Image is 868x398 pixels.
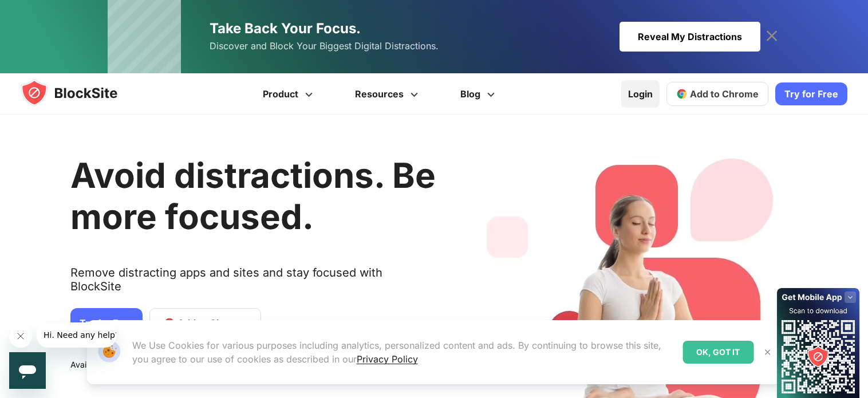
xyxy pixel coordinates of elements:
iframe: Message from company [37,322,116,348]
text: Available On [70,360,117,371]
a: Resources [336,73,441,115]
img: chrome-icon.svg [676,88,688,100]
img: Close [763,348,772,357]
div: Reveal My Distractions [620,22,760,52]
iframe: Close message [9,325,32,348]
img: blocksite-icon.5d769676.svg [21,79,140,107]
span: Discover and Block Your Biggest Digital Distractions. [210,38,439,54]
div: OK, GOT IT [682,341,753,364]
iframe: Button to launch messaging window [9,352,46,389]
a: Try for Free [775,82,847,105]
a: Product [243,73,336,115]
h1: Avoid distractions. Be more focused. [70,155,436,237]
span: Hi. Need any help? [7,8,82,17]
button: Close [760,345,775,360]
a: Privacy Policy [357,353,418,365]
a: Blog [441,73,518,115]
a: Login [621,80,660,108]
p: We Use Cookies for various purposes including analytics, personalized content and ads. By continu... [132,338,674,366]
span: Add to Chrome [690,88,759,100]
span: Take Back Your Focus. [210,20,361,37]
text: Remove distracting apps and sites and stay focused with BlockSite [70,266,436,302]
a: Add to Chrome [666,82,768,106]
